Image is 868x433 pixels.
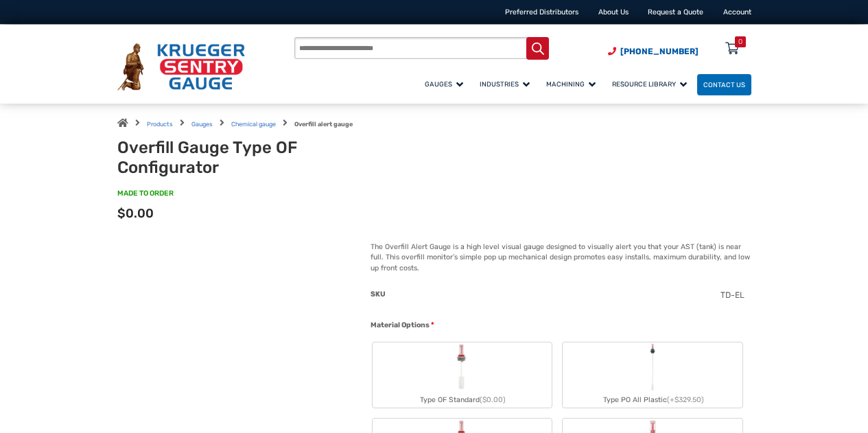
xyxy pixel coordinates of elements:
a: Resource Library [606,72,697,96]
span: Material Options [371,320,430,329]
span: ($0.00) [480,395,506,404]
label: Type PO All Plastic [563,342,742,408]
span: Machining [546,80,596,88]
label: Type OF Standard [373,342,552,408]
span: TD-EL [720,290,744,300]
strong: Overfill alert gauge [294,121,353,128]
p: The Overfill Alert Gauge is a high level visual gauge designed to visually alert you that your AS... [371,242,751,274]
span: $0.00 [117,206,154,221]
a: Account [723,8,751,16]
a: View full-screen image gallery [325,250,350,274]
a: Preferred Distributors [505,8,578,16]
a: Gauges [191,121,213,128]
span: (+$329.50) [667,395,704,404]
a: Industries [473,72,540,96]
a: Chemical gauge [231,121,276,128]
a: Contact Us [697,74,751,95]
span: MADE TO ORDER [117,188,174,198]
span: Resource Library [612,80,687,88]
a: Gauges [419,72,473,96]
span: Contact Us [703,81,745,89]
div: 0 [738,36,742,47]
h1: Overfill Gauge Type OF Configurator [117,138,371,178]
a: Phone Number (920) 434-8860 [608,45,699,58]
span: [PHONE_NUMBER] [620,47,699,56]
span: Gauges [425,80,463,88]
abbr: required [431,320,434,331]
img: Overfill Gauge Type OF Configurator [201,242,274,396]
a: About Us [598,8,629,16]
div: Type OF Standard [373,392,552,408]
span: Industries [480,80,530,88]
div: Type PO All Plastic [563,392,742,408]
a: Products [147,121,173,128]
a: Request a Quote [648,8,703,16]
img: Krueger Sentry Gauge [117,43,245,91]
a: Machining [540,72,606,96]
span: SKU [371,290,386,299]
